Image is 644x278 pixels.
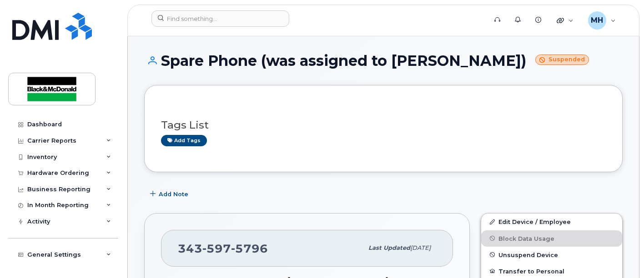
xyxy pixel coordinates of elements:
a: Add tags [161,135,207,146]
span: [DATE] [410,244,431,251]
span: Add Note [159,190,188,199]
span: Last updated [368,244,410,251]
h1: Spare Phone (was assigned to [PERSON_NAME]) [144,53,623,69]
span: 597 [202,242,231,255]
a: Edit Device / Employee [481,213,622,230]
span: Unsuspend Device [498,251,558,258]
button: Add Note [144,186,196,202]
button: Unsuspend Device [481,247,622,263]
button: Block Data Usage [481,230,622,247]
span: 343 [178,242,268,255]
small: Suspended [535,55,589,65]
h3: Tags List [161,119,606,131]
span: 5796 [231,242,268,255]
